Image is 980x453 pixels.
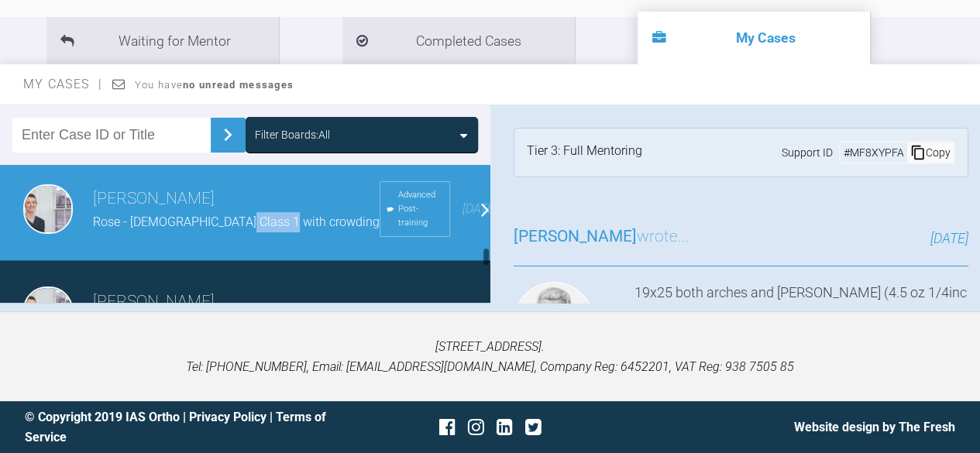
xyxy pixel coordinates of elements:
[634,282,969,369] div: 19x25 both arches and [PERSON_NAME] (4.5 oz 1/4inc f/time wear) on left only to see if c/line wil...
[930,230,968,246] span: [DATE]
[255,126,330,143] div: Filter Boards: All
[841,144,907,161] div: # MF8XYPFA
[189,410,266,424] a: Privacy Policy
[25,410,326,444] a: Terms of Service
[514,282,594,362] img: Ross Hobson
[527,141,642,164] div: Tier 3: Full Mentoring
[93,289,492,315] h3: [PERSON_NAME]
[907,142,954,163] div: Copy
[135,79,294,91] span: You have
[93,186,380,212] h3: [PERSON_NAME]
[514,224,689,250] h3: wrote...
[215,122,240,147] img: chevronRight.28bd32b0.svg
[183,79,294,91] strong: no unread messages
[12,118,211,153] input: Enter Case ID or Title
[25,337,955,376] p: [STREET_ADDRESS]. Tel: [PHONE_NUMBER], Email: [EMAIL_ADDRESS][DOMAIN_NAME], Company Reg: 6452201,...
[462,201,497,216] span: [DATE]
[398,188,443,230] span: Advanced Post-training
[794,420,955,434] a: Website design by The Fresh
[23,287,73,336] img: laura burns
[46,17,279,64] li: Waiting for Mentor
[93,214,380,229] span: Rose - [DEMOGRAPHIC_DATA] Class 1 with crowding
[638,12,870,64] li: My Cases
[782,144,833,161] span: Support ID
[342,17,575,64] li: Completed Cases
[25,407,335,447] div: © Copyright 2019 IAS Ortho | |
[514,227,637,245] span: [PERSON_NAME]
[23,77,103,91] span: My Cases
[23,184,73,234] img: laura burns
